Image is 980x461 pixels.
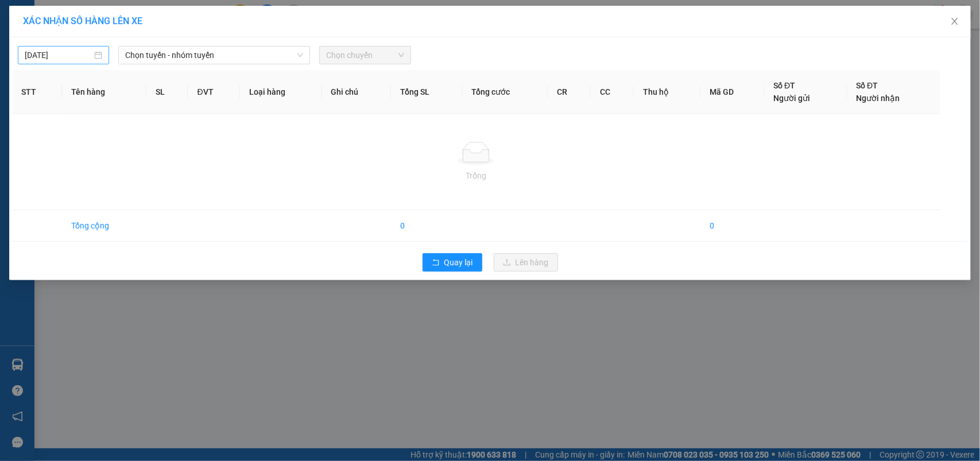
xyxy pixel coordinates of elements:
[773,94,810,103] span: Người gửi
[773,81,795,90] span: Số ĐT
[21,169,931,182] div: Trống
[700,70,764,114] th: Mã GD
[444,256,473,269] span: Quay lại
[939,6,971,38] button: Close
[391,70,463,114] th: Tổng SL
[857,81,878,90] span: Số ĐT
[423,253,482,272] button: rollbackQuay lại
[12,70,62,114] th: STT
[125,47,303,64] span: Chọn tuyến - nhóm tuyến
[62,70,146,114] th: Tên hàng
[950,17,959,26] span: close
[634,70,700,114] th: Thu hộ
[548,70,591,114] th: CR
[240,70,322,114] th: Loại hàng
[857,94,900,103] span: Người nhận
[297,52,304,59] span: down
[23,16,142,26] span: XÁC NHẬN SỐ HÀNG LÊN XE
[700,210,764,242] td: 0
[591,70,634,114] th: CC
[146,70,188,114] th: SL
[391,210,463,242] td: 0
[25,49,92,61] input: 11/09/2025
[188,70,239,114] th: ĐVT
[432,258,440,268] span: rollback
[494,253,558,272] button: uploadLên hàng
[322,70,391,114] th: Ghi chú
[326,47,404,64] span: Chọn chuyến
[62,210,146,242] td: Tổng cộng
[462,70,548,114] th: Tổng cước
